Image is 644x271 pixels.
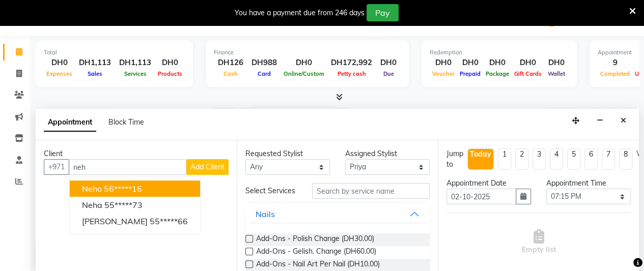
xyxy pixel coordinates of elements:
[214,48,401,57] div: Finance
[545,70,568,77] span: Wallet
[512,70,544,77] span: Gift Cards
[190,162,225,171] span: Add Client
[249,205,426,223] button: Nails
[44,48,185,57] div: Total
[335,70,369,77] span: Petty cash
[446,178,531,189] div: Appointment Date
[281,70,327,77] span: Online/Custom
[186,159,229,175] button: Add Client
[247,57,281,69] div: DH988
[69,159,186,175] input: Search by Name/Mobile/Email/Code
[122,70,149,77] span: Services
[584,148,598,170] li: 6
[498,148,511,170] li: 1
[381,70,397,77] span: Due
[457,70,483,77] span: Prepaid
[515,148,528,170] li: 2
[108,117,144,127] span: Block Time
[367,4,399,21] button: Pay
[44,148,229,159] div: Client
[75,57,115,69] div: DH1,113
[598,70,632,77] span: Completed
[598,57,632,69] div: 9
[546,178,631,189] div: Appointment Time
[616,113,631,129] button: Close
[256,233,374,246] span: Add-Ons - Polish Change (DH30.00)
[221,70,240,77] span: Cash
[446,148,463,170] div: Jump to
[281,57,327,69] div: DH0
[155,70,185,77] span: Products
[446,189,516,204] input: yyyy-mm-dd
[245,148,330,159] div: Requested Stylist
[82,216,148,226] span: [PERSON_NAME]
[312,183,430,199] input: Search by service name
[44,159,69,175] button: +971
[619,148,632,170] li: 8
[522,229,556,255] span: Empty list
[235,8,365,18] div: You have a payment due from 246 days
[376,57,401,69] div: DH0
[238,186,304,196] div: Select Services
[470,149,491,160] div: Today
[544,57,569,69] div: DH0
[483,70,512,77] span: Package
[567,148,580,170] li: 5
[82,184,102,194] span: Neho
[155,57,185,69] div: DH0
[345,148,430,159] div: Assigned Stylist
[115,57,155,69] div: DH1,113
[512,57,544,69] div: DH0
[430,57,457,69] div: DH0
[430,48,569,57] div: Redemption
[602,148,615,170] li: 7
[256,246,376,259] span: Add-Ons - Gelish. Change (DH60.00)
[85,70,105,77] span: Sales
[68,199,204,210] div: No client selected
[256,208,275,220] div: Nails
[430,70,457,77] span: Voucher
[44,57,75,69] div: DH0
[327,57,376,69] div: DH172,992
[457,57,483,69] div: DH0
[82,200,102,210] span: Neha
[533,148,546,170] li: 3
[255,70,273,77] span: Card
[44,70,75,77] span: Expenses
[44,113,96,132] span: Appointment
[483,57,512,69] div: DH0
[550,148,563,170] li: 4
[214,57,247,69] div: DH126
